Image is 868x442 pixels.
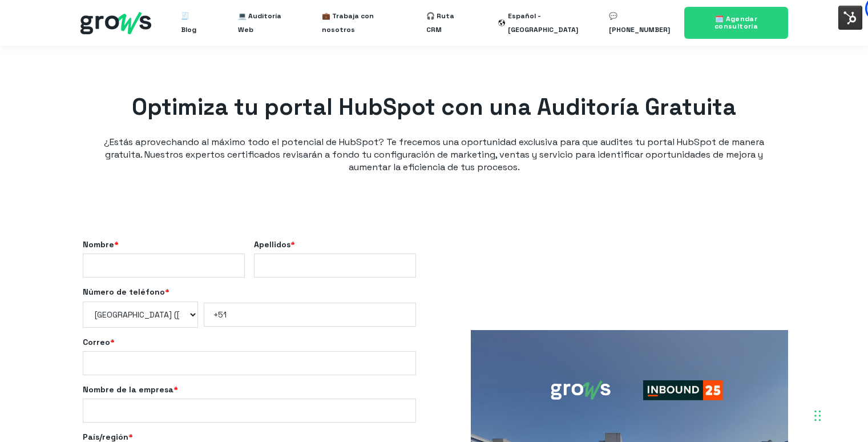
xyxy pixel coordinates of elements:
[714,14,758,31] span: 🗓️ Agendar consultoría
[508,9,591,37] div: Español - [GEOGRAPHIC_DATA]
[83,337,110,347] span: Correo
[181,5,201,41] a: 🧾 Blog
[83,239,114,250] span: Nombre
[92,91,777,123] h1: Optimiza tu portal HubSpot con una Auditoría Gratuita
[663,296,868,442] iframe: Chat Widget
[814,399,821,433] div: Drag
[684,7,788,39] a: 🗓️ Agendar consultoría
[92,136,777,174] p: ¿Estás aprovechando al máximo todo el potencial de HubSpot? Te frecemos una oportunidad exclusiva...
[838,6,862,30] img: Interruptor del menú de herramientas de HubSpot
[83,432,128,442] span: País/región
[426,5,462,41] a: 🎧 Ruta CRM
[80,12,151,34] img: grows - hubspot
[83,384,173,395] span: Nombre de la empresa
[322,5,390,41] a: 💼 Trabaja con nosotros
[254,239,290,250] span: Apellidos
[609,5,670,41] a: 💬 [PHONE_NUMBER]
[238,5,285,41] a: 💻 Auditoría Web
[83,287,165,297] span: Número de teléfono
